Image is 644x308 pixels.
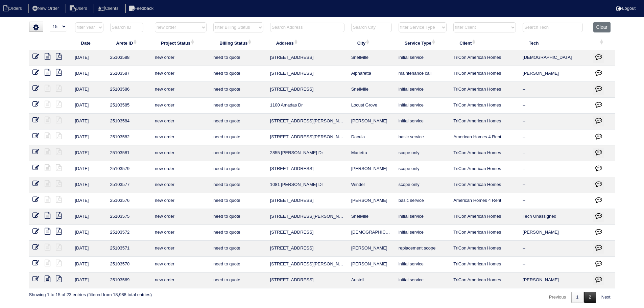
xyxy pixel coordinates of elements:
[571,292,583,303] a: 1
[29,288,152,298] div: Showing 1 to 15 of 23 entries (filtered from 18,988 total entries)
[267,225,348,241] td: [STREET_ADDRESS]
[519,82,590,98] td: --
[450,273,519,288] td: TriCon American Homes
[107,66,151,82] td: 25103587
[395,66,450,82] td: maintenance call
[151,225,210,241] td: new order
[151,209,210,225] td: new order
[267,114,348,129] td: [STREET_ADDRESS][PERSON_NAME]
[348,161,395,177] td: [PERSON_NAME]
[94,4,124,13] li: Clients
[395,145,450,161] td: scope only
[395,193,450,209] td: basic service
[450,50,519,66] td: TriCon American Homes
[519,273,590,288] td: [PERSON_NAME]
[267,241,348,257] td: [STREET_ADDRESS]
[267,50,348,66] td: [STREET_ADDRESS]
[210,209,266,225] td: need to quote
[395,98,450,114] td: initial service
[267,82,348,98] td: [STREET_ADDRESS]
[151,50,210,66] td: new order
[72,129,107,145] td: [DATE]
[519,241,590,257] td: --
[210,161,266,177] td: need to quote
[348,257,395,273] td: [PERSON_NAME]
[395,36,450,50] th: Service Type: activate to sort column ascending
[544,292,571,303] a: Previous
[395,129,450,145] td: basic service
[450,36,519,50] th: Client: activate to sort column ascending
[267,257,348,273] td: [STREET_ADDRESS][PERSON_NAME]
[210,66,266,82] td: need to quote
[267,161,348,177] td: [STREET_ADDRESS]
[590,36,615,50] th: : activate to sort column ascending
[151,98,210,114] td: new order
[267,98,348,114] td: 1100 Amadas Dr
[72,36,107,50] th: Date
[450,241,519,257] td: TriCon American Homes
[267,193,348,209] td: [STREET_ADDRESS]
[151,36,210,50] th: Project Status: activate to sort column ascending
[72,241,107,257] td: [DATE]
[450,257,519,273] td: TriCon American Homes
[210,257,266,273] td: need to quote
[210,177,266,193] td: need to quote
[210,273,266,288] td: need to quote
[348,273,395,288] td: Austell
[210,241,266,257] td: need to quote
[72,98,107,114] td: [DATE]
[519,50,590,66] td: [DEMOGRAPHIC_DATA]
[616,6,636,11] a: Logout
[72,145,107,161] td: [DATE]
[519,193,590,209] td: --
[523,23,583,32] input: Search Tech
[348,145,395,161] td: Marietta
[450,129,519,145] td: American Homes 4 Rent
[210,129,266,145] td: need to quote
[72,209,107,225] td: [DATE]
[72,161,107,177] td: [DATE]
[267,209,348,225] td: [STREET_ADDRESS][PERSON_NAME]
[395,273,450,288] td: initial service
[72,50,107,66] td: [DATE]
[395,161,450,177] td: scope only
[450,98,519,114] td: TriCon American Homes
[450,145,519,161] td: TriCon American Homes
[395,177,450,193] td: scope only
[450,225,519,241] td: TriCon American Homes
[519,66,590,82] td: [PERSON_NAME]
[348,241,395,257] td: [PERSON_NAME]
[267,129,348,145] td: [STREET_ADDRESS][PERSON_NAME]
[107,273,151,288] td: 25103569
[72,82,107,98] td: [DATE]
[151,273,210,288] td: new order
[348,193,395,209] td: [PERSON_NAME]
[395,257,450,273] td: initial service
[210,114,266,129] td: need to quote
[66,4,93,13] li: Users
[72,225,107,241] td: [DATE]
[395,225,450,241] td: initial service
[72,177,107,193] td: [DATE]
[94,6,124,11] a: Clients
[519,177,590,193] td: --
[107,161,151,177] td: 25103579
[72,273,107,288] td: [DATE]
[395,241,450,257] td: replacement scope
[107,82,151,98] td: 25103586
[151,145,210,161] td: new order
[395,209,450,225] td: initial service
[107,114,151,129] td: 25103584
[450,66,519,82] td: TriCon American Homes
[72,193,107,209] td: [DATE]
[348,98,395,114] td: Locust Grove
[348,66,395,82] td: Alpharetta
[72,66,107,82] td: [DATE]
[519,114,590,129] td: --
[210,82,266,98] td: need to quote
[395,50,450,66] td: initial service
[107,145,151,161] td: 25103581
[151,129,210,145] td: new order
[28,6,64,11] a: New Order
[267,177,348,193] td: 1081 [PERSON_NAME] Dr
